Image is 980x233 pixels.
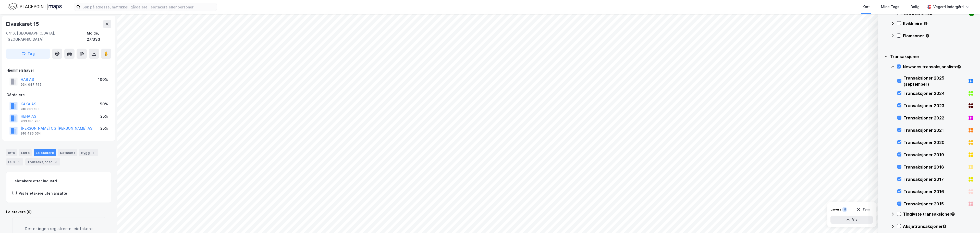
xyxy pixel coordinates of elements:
[21,119,41,123] div: 933 180 786
[890,53,974,60] div: Transaksjoner
[903,103,966,109] div: Transaksjoner 2023
[903,75,966,87] div: Transaksjoner 2025 (september)
[903,127,966,133] div: Transaksjoner 2021
[13,178,105,184] div: Leietakere etter industri
[6,158,23,165] div: ESG
[100,125,108,131] div: 25%
[34,149,56,156] div: Leietakere
[942,224,947,229] div: Tooltip anchor
[954,208,980,233] div: Kontrollprogram for chat
[80,3,217,11] input: Søk på adresse, matrikkel, gårdeiere, leietakere eller personer
[903,152,966,158] div: Transaksjoner 2019
[863,4,870,10] div: Kart
[951,212,955,216] div: Tooltip anchor
[923,21,928,26] div: Tooltip anchor
[53,159,58,164] div: 3
[853,205,873,214] button: Tøm
[903,223,974,229] div: Aksjetransaksjoner
[79,149,98,156] div: Bygg
[6,49,50,59] button: Tag
[881,4,899,10] div: Mine Tags
[8,2,62,11] img: logo.f888ab2527a4732fd821a326f86c7f29.svg
[6,92,111,98] div: Gårdeiere
[933,4,964,10] div: Vegard Indergård
[903,64,974,70] div: Newsecs transaksjonsliste
[19,149,32,156] div: Eiere
[6,20,40,28] div: Elvaskaret 15
[100,101,108,107] div: 50%
[21,83,42,87] div: 934 047 745
[903,188,966,195] div: Transaksjoner 2016
[19,190,67,196] div: Vis leietakere uten ansatte
[903,115,966,121] div: Transaksjoner 2022
[6,149,17,156] div: Info
[830,216,873,224] button: Vis
[911,4,920,10] div: Bolig
[903,20,974,27] div: Kvikkleire
[98,76,108,83] div: 100%
[903,176,966,182] div: Transaksjoner 2017
[842,207,847,212] div: 11
[903,201,966,207] div: Transaksjoner 2015
[830,207,841,212] div: Layers
[954,208,980,233] iframe: Chat Widget
[91,150,96,155] div: 1
[58,149,77,156] div: Datasett
[903,139,966,146] div: Transaksjoner 2020
[16,159,21,164] div: 1
[25,158,60,165] div: Transaksjoner
[903,211,974,217] div: Tinglyste transaksjoner
[21,131,41,136] div: 916 485 034
[903,33,974,39] div: Flomsoner
[6,209,111,215] div: Leietakere (0)
[6,67,111,73] div: Hjemmelshaver
[21,107,40,111] div: 918 681 183
[903,164,966,170] div: Transaksjoner 2018
[925,34,930,38] div: Tooltip anchor
[100,113,108,119] div: 25%
[903,90,966,96] div: Transaksjoner 2024
[957,64,961,69] div: Tooltip anchor
[87,30,111,42] div: Molde, 27/333
[6,30,87,42] div: 6416, [GEOGRAPHIC_DATA], [GEOGRAPHIC_DATA]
